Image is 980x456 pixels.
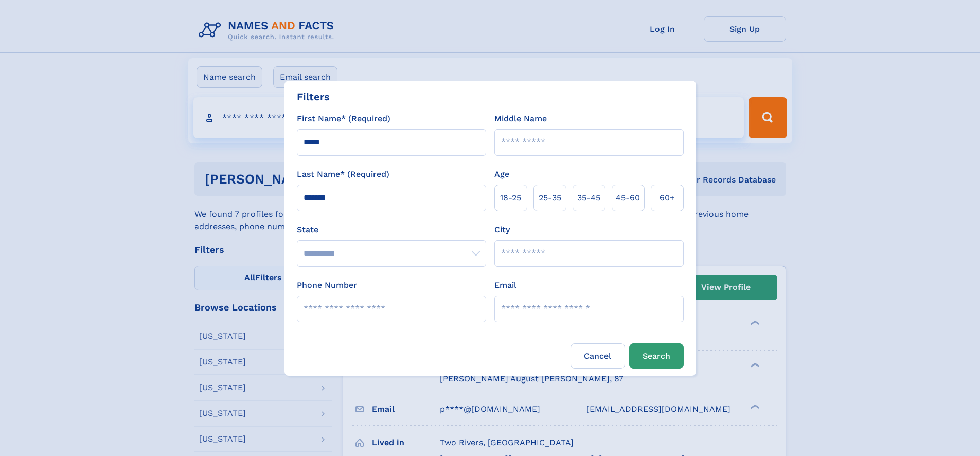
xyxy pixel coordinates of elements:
[297,89,330,104] div: Filters
[297,113,390,125] label: First Name* (Required)
[494,224,510,236] label: City
[297,224,486,236] label: State
[494,113,547,125] label: Middle Name
[297,279,357,291] label: Phone Number
[539,192,561,204] span: 25‑35
[660,192,675,204] span: 60+
[577,192,600,204] span: 35‑45
[494,279,516,291] label: Email
[629,343,684,369] button: Search
[297,168,389,180] label: Last Name* (Required)
[494,168,509,180] label: Age
[616,192,640,204] span: 45‑60
[571,343,625,369] label: Cancel
[500,192,521,204] span: 18‑25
